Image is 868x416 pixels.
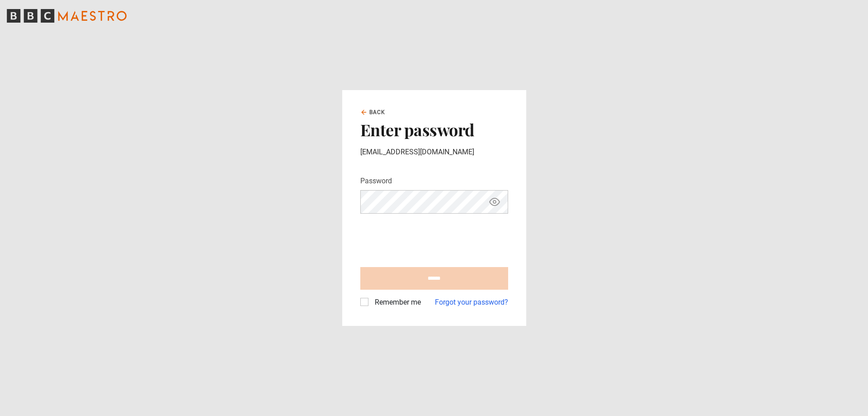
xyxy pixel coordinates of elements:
a: Forgot your password? [435,297,508,308]
span: Back [369,108,386,116]
h2: Enter password [360,120,508,139]
iframe: reCAPTCHA [360,221,498,256]
button: Show password [487,194,502,210]
p: [EMAIL_ADDRESS][DOMAIN_NAME] [360,147,508,158]
svg: BBC Maestro [7,9,127,23]
label: Password [360,176,392,186]
a: Back [360,108,386,116]
label: Remember me [371,297,421,308]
